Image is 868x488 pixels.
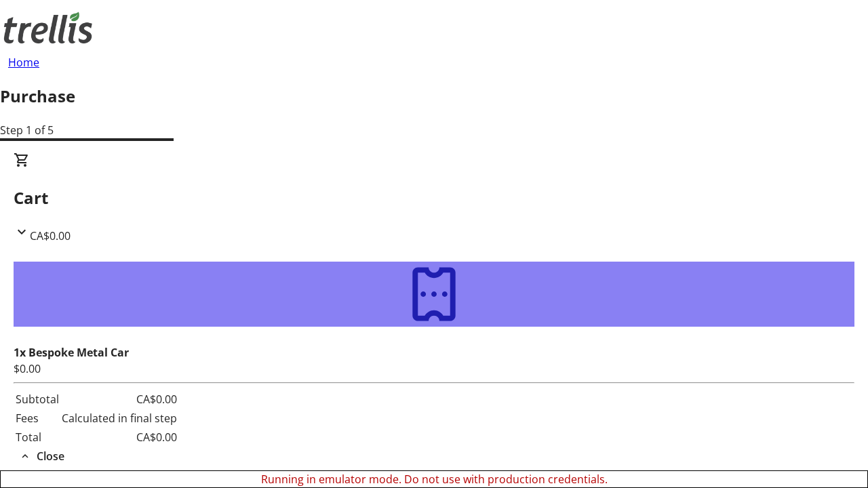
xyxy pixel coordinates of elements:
[14,152,854,244] div: CartCA$0.00
[14,361,854,377] div: $0.00
[14,345,129,360] strong: 1x Bespoke Metal Car
[61,409,178,427] td: Calculated in final step
[61,428,178,446] td: CA$0.00
[15,390,60,408] td: Subtotal
[30,228,71,243] span: CA$0.00
[37,448,64,464] span: Close
[61,390,178,408] td: CA$0.00
[14,448,70,464] button: Close
[15,428,60,446] td: Total
[15,409,60,427] td: Fees
[14,244,854,465] div: CartCA$0.00
[14,186,854,210] h2: Cart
